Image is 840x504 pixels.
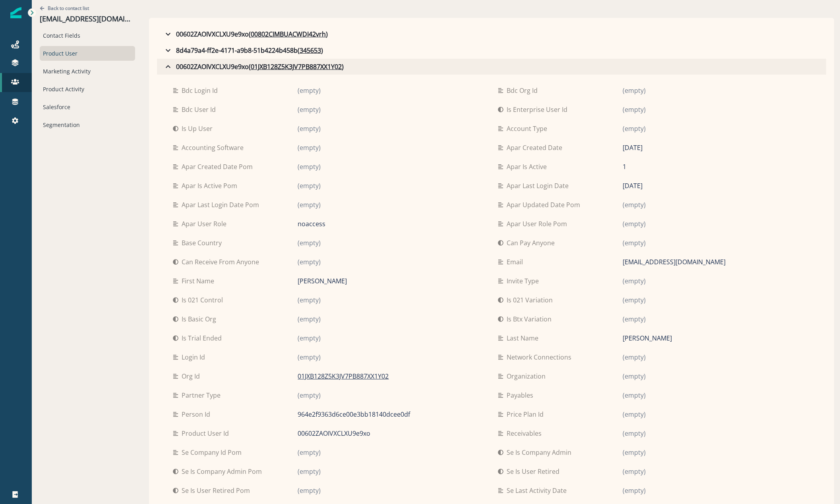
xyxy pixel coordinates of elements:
p: (empty) [623,467,646,476]
button: 00602ZAOIVXCLXU9e9xo(01JXB128Z5K3JV7PB887XX1Y02) [157,59,826,75]
p: Se is user retired [507,467,563,476]
p: (empty) [298,314,321,324]
p: Login id [182,352,208,362]
p: (empty) [623,86,646,95]
p: [EMAIL_ADDRESS][DOMAIN_NAME] [40,15,135,23]
div: 8d4a79a4-ff2e-4171-a9b8-51b4224b458b [163,46,323,55]
div: Contact Fields [40,28,135,43]
p: (empty) [623,219,646,229]
p: (empty) [298,181,321,190]
p: Is 021 control [182,295,226,305]
div: 00602ZAOIVXCLXU9e9xo [163,29,328,39]
p: Partner type [182,391,224,400]
p: (empty) [623,295,646,305]
p: (empty) [298,124,321,133]
p: Can pay anyone [507,238,558,248]
p: Apar last login date [507,181,572,190]
p: Invite type [507,276,542,286]
p: (empty) [298,238,321,248]
p: (empty) [623,276,646,286]
p: Apar updated date pom [507,200,583,210]
p: Account type [507,124,550,133]
p: is enterprise user id [507,105,571,114]
p: 1 [623,162,626,171]
p: First name [182,276,217,286]
p: [PERSON_NAME] [298,276,347,286]
p: Accounting software [182,143,247,152]
button: 00602ZAOIVXCLXU9e9xo(00802CIMBUACWDI42vrh) [157,26,826,42]
p: (empty) [623,314,646,324]
p: ( [249,29,251,39]
p: [PERSON_NAME] [623,333,672,343]
p: Product user id [182,429,232,438]
p: ) [342,62,344,71]
p: Person id [182,410,213,419]
p: Base country [182,238,225,248]
p: (empty) [298,162,321,171]
div: Marketing Activity [40,64,135,79]
p: (empty) [298,486,321,495]
p: ( [249,62,251,71]
button: 8d4a79a4-ff2e-4171-a9b8-51b4224b458b(345653) [157,42,826,58]
p: Is trial ended [182,333,225,343]
p: [DATE] [623,143,643,152]
p: (empty) [298,295,321,305]
p: Is 021 variation [507,295,556,305]
p: (empty) [623,238,646,248]
p: Apar created date pom [182,162,256,171]
button: Go back [40,5,89,12]
p: (empty) [623,124,646,133]
u: 00802CIMBUACWDI42vrh [251,29,326,39]
p: Apar user role pom [507,219,570,229]
p: noaccess [298,219,325,229]
p: Price plan id [507,410,547,419]
p: Payables [507,391,536,400]
p: Org id [182,371,203,381]
p: Can receive from anyone [182,257,262,267]
p: Is basic org [182,314,219,324]
p: (empty) [298,448,321,457]
p: Se is user retired pom [182,486,253,495]
p: (empty) [623,200,646,210]
p: Se is company admin pom [182,467,265,476]
p: bdc user id [182,105,219,114]
p: Organization [507,371,549,381]
p: (empty) [623,486,646,495]
p: Network connections [507,352,575,362]
p: (empty) [298,391,321,400]
p: (empty) [298,200,321,210]
p: (empty) [623,105,646,114]
div: Product Activity [40,82,135,96]
p: Receivables [507,429,545,438]
div: Salesforce [40,100,135,114]
p: (empty) [298,257,321,267]
p: (empty) [298,143,321,152]
p: bdc login id [182,86,221,95]
p: Se company id pom [182,448,245,457]
p: (empty) [623,429,646,438]
p: (empty) [298,467,321,476]
p: bdc org id [507,86,541,95]
p: (empty) [623,391,646,400]
p: 00602ZAOIVXCLXU9e9xo [298,429,370,438]
p: (empty) [623,352,646,362]
p: Email [507,257,526,267]
p: (empty) [623,371,646,381]
img: Inflection [10,7,21,18]
p: ) [321,46,323,55]
p: (empty) [623,410,646,419]
div: Segmentation [40,117,135,132]
p: (empty) [298,105,321,114]
p: 01JXB128Z5K3JV7PB887XX1Y02 [298,371,389,381]
p: Is btx variation [507,314,555,324]
u: 01JXB128Z5K3JV7PB887XX1Y02 [251,62,342,71]
p: (empty) [298,352,321,362]
p: Apar last login date pom [182,200,262,210]
p: Apar user role [182,219,230,229]
p: ) [326,29,328,39]
p: [EMAIL_ADDRESS][DOMAIN_NAME] [623,257,726,267]
p: Se is company admin [507,448,575,457]
p: (empty) [298,86,321,95]
p: 964e2f9363d6ce00e3bb18140dcee0df [298,410,410,419]
p: Last name [507,333,542,343]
